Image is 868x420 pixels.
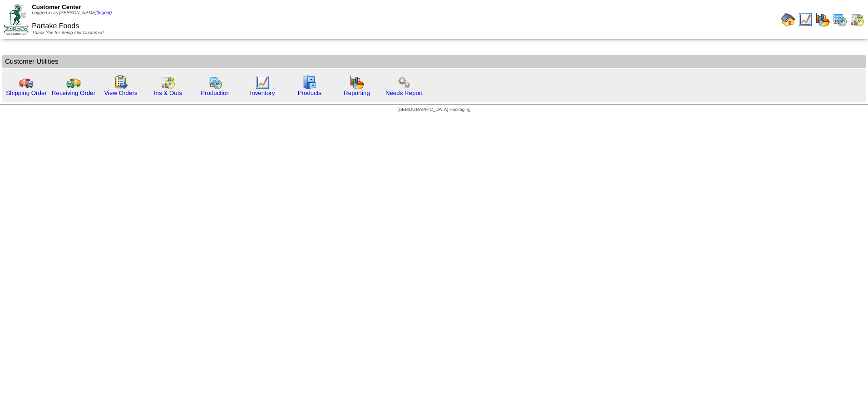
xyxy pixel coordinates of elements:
img: line_graph.gif [255,75,270,90]
img: workflow.png [397,75,411,90]
img: ZoRoCo_Logo(Green%26Foil)%20jpg.webp [4,4,29,35]
a: Production [201,90,230,96]
img: truck2.gif [66,75,81,90]
a: Needs Report [385,90,423,96]
span: Partake Foods [32,22,79,30]
img: graph.gif [350,75,364,90]
td: Customer Utilities [2,55,866,68]
img: calendarprod.gif [208,75,222,90]
img: calendarinout.gif [161,75,175,90]
img: calendarinout.gif [850,12,864,27]
span: Logged in as [PERSON_NAME] [32,10,112,15]
a: Reporting [344,90,370,96]
img: calendarprod.gif [833,12,847,27]
a: Receiving Order [52,90,95,96]
a: View Orders [104,90,137,96]
img: line_graph.gif [798,12,813,27]
img: workorder.gif [113,75,128,90]
a: Shipping Order [6,90,47,96]
a: (logout) [96,10,112,15]
span: [DEMOGRAPHIC_DATA] Packaging [397,107,470,112]
a: Ins & Outs [154,90,182,96]
img: graph.gif [815,12,830,27]
span: Customer Center [32,4,81,10]
span: Thank You for Being Our Customer! [32,30,104,35]
img: home.gif [781,12,795,27]
img: truck.gif [19,75,34,90]
a: Products [298,90,322,96]
img: cabinet.gif [302,75,317,90]
a: Inventory [250,90,275,96]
